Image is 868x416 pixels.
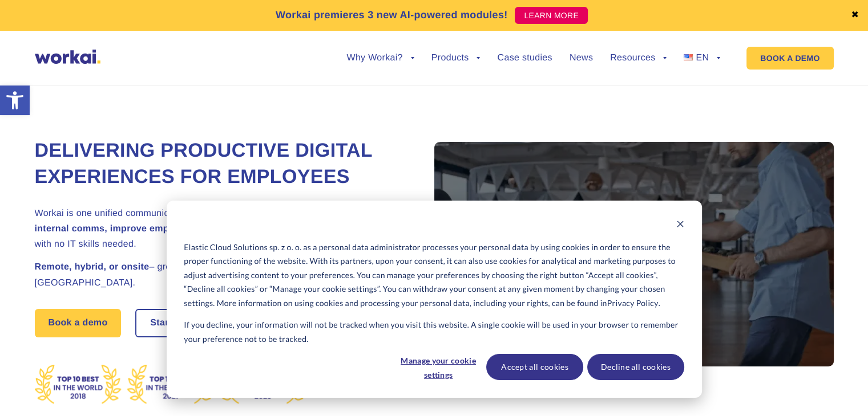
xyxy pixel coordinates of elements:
[35,206,406,252] h2: Workai is one unified communication platform that helps you conduct – with no IT skills needed.
[184,240,684,311] p: Elastic Cloud Solutions sp. z o. o. as a personal data administrator processes your personal data...
[486,354,583,380] button: Accept all cookies
[696,53,709,63] span: EN
[184,318,684,346] p: If you decline, your information will not be tracked when you visit this website. A single cookie...
[570,54,593,63] a: News
[851,11,859,20] a: ✖
[676,218,684,233] button: Dismiss cookie banner
[434,142,834,366] div: Play video
[167,201,702,398] div: Cookie banner
[346,54,414,63] a: Why Workai?
[35,262,150,272] strong: Remote, hybrid, or onsite
[394,354,482,380] button: Manage your cookie settings
[746,47,833,70] a: BOOK A DEMO
[35,309,122,337] a: Book a demo
[515,7,588,24] a: LEARN MORE
[610,54,667,63] a: Resources
[607,296,659,311] a: Privacy Policy
[431,54,481,63] a: Products
[35,138,406,190] h1: Delivering Productive Digital Experiences for Employees
[276,7,508,23] p: Workai premieres 3 new AI-powered modules!
[497,54,552,63] a: Case studies
[35,259,406,290] h2: – great digital employee experience happens in [GEOGRAPHIC_DATA].
[587,354,684,380] button: Decline all cookies
[136,310,259,336] a: Start free30-daytrial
